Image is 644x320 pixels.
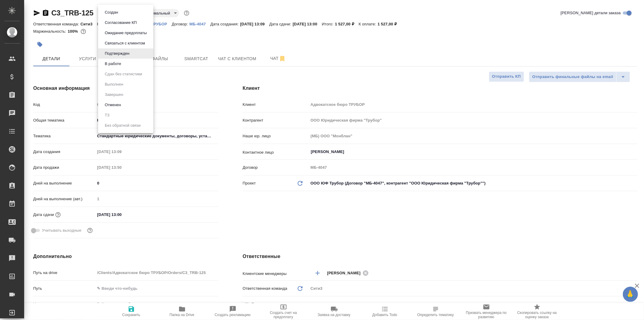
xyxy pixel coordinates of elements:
[103,81,125,88] button: Выполнен
[103,102,123,108] button: Отменен
[103,112,111,119] button: ТЗ
[103,122,143,129] button: Без обратной связи
[103,50,131,57] button: Подтвержден
[103,40,147,47] button: Связаться с клиентом
[103,19,139,26] button: Согласование КП
[103,91,125,98] button: Завершен
[103,60,123,67] button: В работе
[103,30,149,36] button: Ожидание предоплаты
[103,71,144,77] button: Сдан без статистики
[103,9,120,16] button: Создан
